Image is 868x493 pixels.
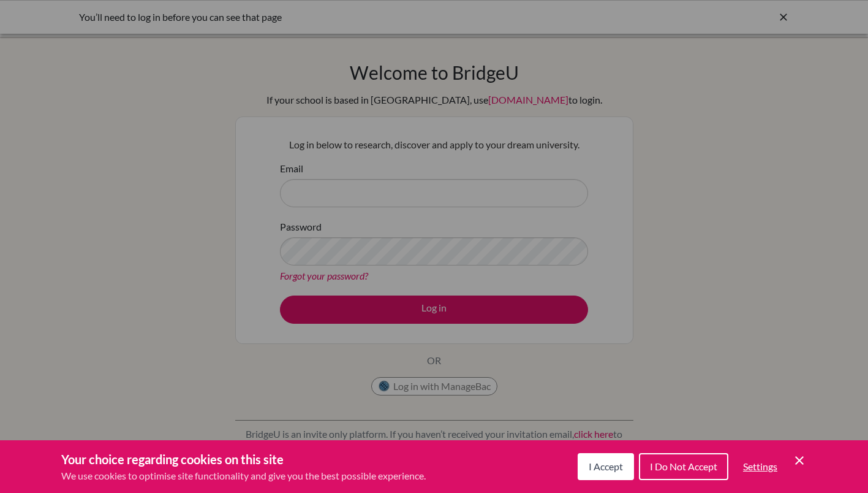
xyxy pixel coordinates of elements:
span: Settings [743,461,777,472]
button: Settings [733,454,787,479]
button: Save and close [792,453,807,468]
button: I Accept [578,453,634,480]
span: I Accept [589,461,623,472]
button: I Do Not Accept [639,453,728,480]
h3: Your choice regarding cookies on this site [61,450,426,468]
span: I Do Not Accept [650,461,717,472]
p: We use cookies to optimise site functionality and give you the best possible experience. [61,468,426,483]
